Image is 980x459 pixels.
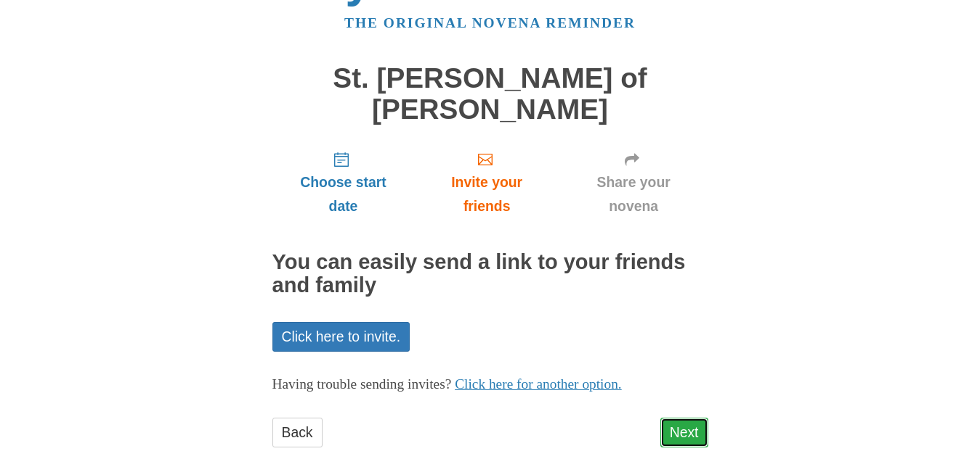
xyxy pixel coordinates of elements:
[272,376,452,392] span: Having trouble sending invites?
[272,63,708,125] h1: St. [PERSON_NAME] of [PERSON_NAME]
[574,170,694,218] span: Share your novena
[455,376,622,392] a: Click here for another option.
[272,418,323,447] a: Back
[272,322,410,352] a: Click here to invite.
[414,139,559,226] a: Invite your friends
[559,139,708,226] a: Share your novena
[429,170,544,218] span: Invite your friends
[272,251,708,297] h2: You can easily send a link to your friends and family
[660,418,708,447] a: Next
[272,139,415,226] a: Choose start date
[344,15,636,30] a: The original novena reminder
[287,170,400,218] span: Choose start date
